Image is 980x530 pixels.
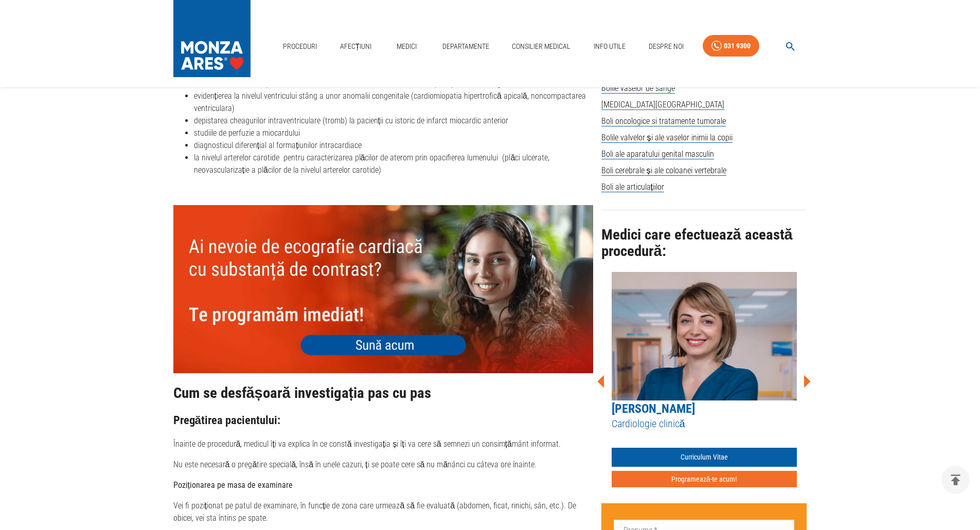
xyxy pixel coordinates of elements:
[336,36,376,57] a: Afecțiuni
[194,90,593,115] li: evidențierea la nivelul ventricului stâng a unor anomalii congenitale (cardiomiopatia hipertrofic...
[194,115,593,127] li: depistarea cheagurilor intraventriculare (tromb) la pacienții cu istoric de infarct miocardic ant...
[601,100,724,110] span: [MEDICAL_DATA][GEOGRAPHIC_DATA]
[390,36,423,57] a: Medici
[601,83,675,94] span: Bolile vaselor de sânge
[173,385,593,401] h2: Cum se desfășoară investigația pas cu pas
[645,36,688,57] a: Despre Noi
[941,466,970,494] button: delete
[508,36,575,57] a: Consilier Medical
[173,480,293,490] strong: Poziționarea pe masa de examinare
[601,182,664,192] span: Boli ale articulațiilor
[612,471,797,488] button: Programează-te acum!
[173,414,593,427] h3: Pregătirea pacientului:
[194,152,593,176] li: la nivelul arterelor carotide pentru caracterizarea plăcilor de aterom prin opacifierea lumenului...
[724,40,751,52] div: 031 9300
[173,459,593,471] p: Nu este necesară o pregătire specială, însă în unele cazuri, ți se poate cere să nu mănânci cu câ...
[279,36,321,57] a: Proceduri
[438,36,493,57] a: Departamente
[612,448,797,467] a: Curriculum Vitae
[601,166,726,176] span: Boli cerebrale și ale coloanei vertebrale
[194,127,593,139] li: studiile de perfuzie a miocardului
[612,417,797,431] h5: Cardiologie clinică
[173,438,593,450] p: Înainte de procedură, medicul îți va explica în ce constă investigația și îți va cere să semnezi ...
[601,116,726,126] span: Boli oncologice si tratamente tumorale
[601,133,733,143] span: Bolile valvelor și ale vaselor inimii la copii
[703,35,759,57] a: 031 9300
[173,205,593,373] img: null
[601,227,807,259] h2: Medici care efectuează această procedură:
[173,500,593,524] p: Vei fi poziționat pe patul de examinare, în funcție de zona care urmează să fie evaluată (abdomen...
[601,149,714,159] span: Boli ale aparatului genital masculin
[590,36,630,57] a: Info Utile
[612,401,695,416] a: [PERSON_NAME]
[194,139,593,152] li: diagnosticul diferențial al formațiunilor intracardiace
